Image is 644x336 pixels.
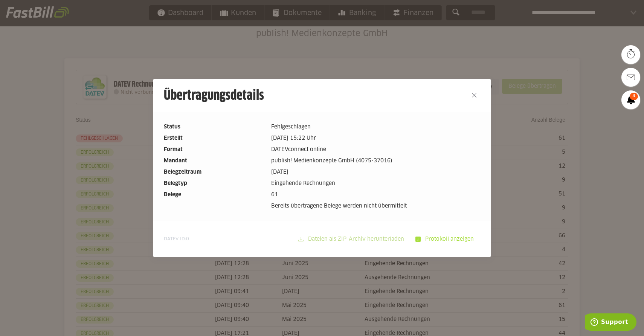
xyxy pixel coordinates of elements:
[164,168,265,176] dt: Belegzeitraum
[271,157,480,165] dd: publish! Medienkonzepte GmbH (4075-37016)
[164,191,265,199] dt: Belege
[271,123,480,131] dd: Fehlgeschlagen
[271,179,480,188] dd: Eingehende Rechnungen
[164,134,265,142] dt: Erstellt
[271,134,480,142] dd: [DATE] 15:22 Uhr
[164,157,265,165] dt: Mandant
[164,123,265,131] dt: Status
[630,93,638,100] span: 4
[164,179,265,188] dt: Belegtyp
[164,145,265,154] dt: Format
[411,232,480,247] sl-button: Protokoll anzeigen
[293,232,411,247] sl-button: Dateien als ZIP-Archiv herunterladen
[585,313,636,332] iframe: Öffnet ein Widget, in dem Sie weitere Informationen finden
[186,237,189,241] span: 0
[271,145,480,154] dd: DATEVconnect online
[271,202,480,210] dd: Bereits übertragene Belege werden nicht übermittelt
[271,191,480,199] dd: 61
[271,168,480,176] dd: [DATE]
[164,236,189,242] span: DATEV ID:
[621,90,640,109] a: 4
